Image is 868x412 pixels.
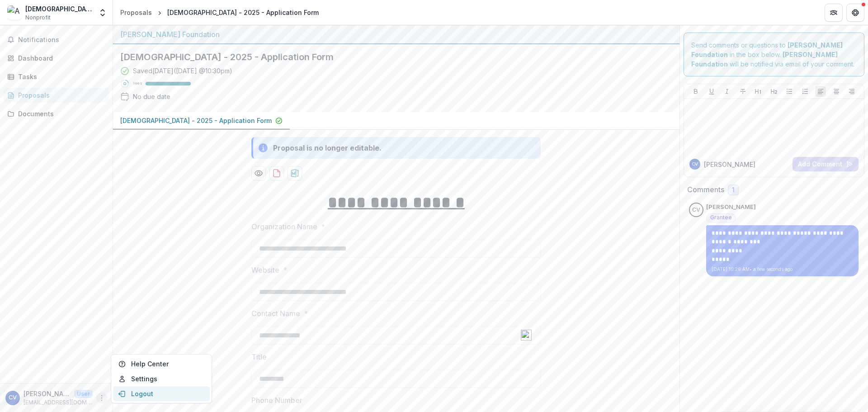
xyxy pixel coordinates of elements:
h2: [DEMOGRAPHIC_DATA] - 2025 - Application Form [120,52,658,62]
div: Dashboard [18,53,102,63]
button: Underline [706,86,717,97]
button: Italicize [722,86,732,97]
button: Align Center [831,86,842,97]
p: Title [251,351,267,362]
p: User [74,390,93,398]
div: Documents [18,109,102,118]
p: [PERSON_NAME] [24,389,71,398]
div: Chris Vasilakis [692,207,700,213]
div: Chris Vasilakis [692,162,698,166]
button: Partners [825,4,843,22]
p: [PERSON_NAME] [704,160,755,169]
button: Heading 2 [769,86,779,97]
button: Align Left [815,86,826,97]
div: Proposal is no longer editable. [273,142,382,153]
div: [PERSON_NAME] Foundation [120,29,672,40]
div: [DEMOGRAPHIC_DATA] [25,4,93,14]
img: npw-badge-icon-locked.svg [521,330,532,341]
div: Chris Vasilakis [9,395,17,401]
button: Heading 1 [753,86,764,97]
span: Nonprofit [25,14,51,22]
nav: breadcrumb [117,6,322,19]
button: Bullet List [784,86,795,97]
p: [DEMOGRAPHIC_DATA] - 2025 - Application Form [120,116,272,125]
div: No due date [133,92,170,101]
p: [EMAIL_ADDRESS][DOMAIN_NAME] [24,398,93,407]
span: 1 [732,186,735,194]
span: Grantee [710,214,732,221]
button: Bold [690,86,701,97]
p: Phone Number [251,395,302,406]
div: Proposals [18,90,102,100]
p: Contact Name [251,308,300,319]
p: [DATE] 10:26 AM • a few seconds ago [712,266,853,273]
h2: Comments [687,185,724,194]
button: Notifications [4,33,109,47]
a: Proposals [117,6,156,19]
span: Notifications [18,36,105,44]
div: [DEMOGRAPHIC_DATA] - 2025 - Application Form [167,8,319,17]
div: Proposals [120,8,152,17]
div: Saved [DATE] ( [DATE] @ 10:30pm ) [133,66,232,76]
button: Ordered List [800,86,811,97]
a: Dashboard [4,51,109,66]
button: Get Help [846,4,864,22]
a: Proposals [4,88,109,103]
button: More [96,393,107,403]
p: [PERSON_NAME] [706,203,756,212]
p: Organization Name [251,221,317,232]
button: Strike [737,86,748,97]
button: download-proposal [269,166,284,180]
button: Open entity switcher [96,4,109,22]
div: Tasks [18,72,102,81]
button: Align Right [846,86,857,97]
button: Preview e7d25d0b-c767-4ced-b96e-d5b56039865d-0.pdf [251,166,266,180]
div: Send comments or questions to in the box below. will be notified via email of your comment. [684,33,865,76]
button: download-proposal [288,166,302,180]
button: Add Comment [793,157,859,171]
p: Website [251,265,279,275]
p: 100 % [133,81,142,87]
a: Documents [4,106,109,121]
img: Assumption Greek Orthodox Church [7,5,22,20]
a: Tasks [4,69,109,84]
